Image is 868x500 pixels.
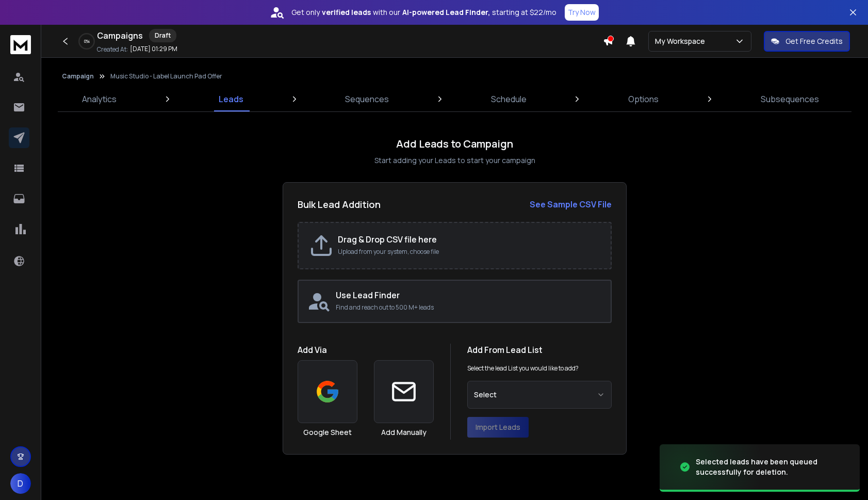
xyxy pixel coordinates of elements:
h2: Bulk Lead Addition [298,197,381,212]
p: Created At: [97,45,128,54]
strong: verified leads [322,7,371,18]
button: Get Free Credits [764,31,850,52]
button: D [10,473,31,494]
p: Get Free Credits [785,36,843,46]
div: Selected leads have been queued successfully for deletion. [696,457,847,477]
h3: Add Manually [381,427,427,438]
h2: Drag & Drop CSV file here [338,233,600,246]
p: 0 % [84,38,90,44]
h1: Campaigns [97,29,143,42]
strong: See Sample CSV File [530,199,612,210]
div: Draft [149,29,176,42]
p: Music Studio - Label Launch Pad Offer [110,72,222,80]
p: Find and reach out to 500 M+ leads [336,303,602,312]
a: Analytics [76,87,123,111]
strong: AI-powered Lead Finder, [402,7,490,18]
span: Select [474,390,497,400]
a: Options [622,87,665,111]
h2: Use Lead Finder [336,289,602,301]
p: Leads [219,93,243,105]
p: Select the lead List you would like to add? [467,364,579,373]
h1: Add From Lead List [467,344,612,356]
p: My Workspace [655,36,709,46]
p: [DATE] 01:29 PM [130,45,177,53]
h1: Add Leads to Campaign [396,137,513,151]
p: Analytics [82,93,117,105]
h3: Google Sheet [303,427,352,438]
p: Try Now [568,7,596,18]
img: image [660,437,763,498]
a: Schedule [485,87,533,111]
a: See Sample CSV File [530,198,612,211]
p: Get only with our starting at $22/mo [291,7,556,18]
p: Sequences [345,93,389,105]
p: Upload from your system, choose file [338,248,600,256]
button: Try Now [565,4,599,21]
a: Sequences [339,87,395,111]
p: Options [628,93,659,105]
h1: Add Via [298,344,434,356]
p: Schedule [491,93,527,105]
a: Subsequences [755,87,825,111]
p: Start adding your Leads to start your campaign [374,155,535,166]
img: logo [10,35,31,54]
button: Campaign [62,72,94,80]
a: Leads [212,87,250,111]
p: Subsequences [761,93,819,105]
